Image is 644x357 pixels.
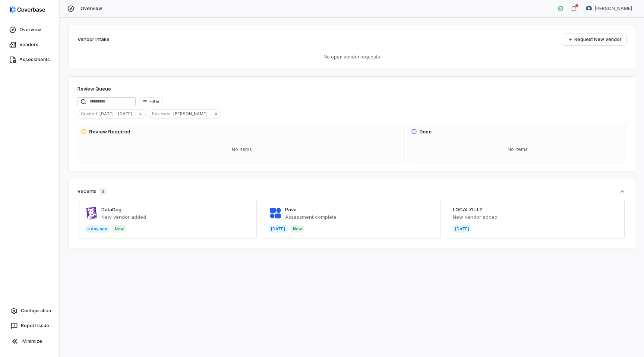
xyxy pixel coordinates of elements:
div: Recents [78,188,107,195]
span: Created : [78,110,100,117]
a: LOCALZI LLP [453,206,483,212]
span: [DATE] - [DATE] [100,110,135,117]
h1: Review Queue [78,85,111,93]
img: Sayantan Bhattacherjee avatar [586,6,592,12]
a: Assessments [1,53,58,66]
a: Overview [1,23,58,37]
button: Minimize [3,334,56,349]
span: Filter [149,99,160,104]
div: No items [81,140,403,159]
span: 3 [100,188,107,195]
h2: Vendor Intake [78,36,110,43]
span: [PERSON_NAME] [595,6,632,12]
span: Reviewer : [149,110,173,117]
p: No open vendor requests [78,54,626,60]
h3: Done [419,128,432,136]
button: Filter [139,97,163,106]
img: logo-D7KZi-bG.svg [10,6,45,13]
a: Request New Vendor [563,34,626,45]
a: DataDog [101,206,121,212]
span: [PERSON_NAME] [173,110,211,117]
a: Pave [285,206,297,212]
button: Report Issue [3,319,56,332]
a: Configuration [3,304,56,317]
button: Recents3 [78,188,626,195]
span: Overview [80,6,102,12]
div: No items [411,140,624,159]
h3: Review Required [89,128,130,136]
a: Vendors [1,38,58,51]
button: Sayantan Bhattacherjee avatar[PERSON_NAME] [581,3,637,14]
